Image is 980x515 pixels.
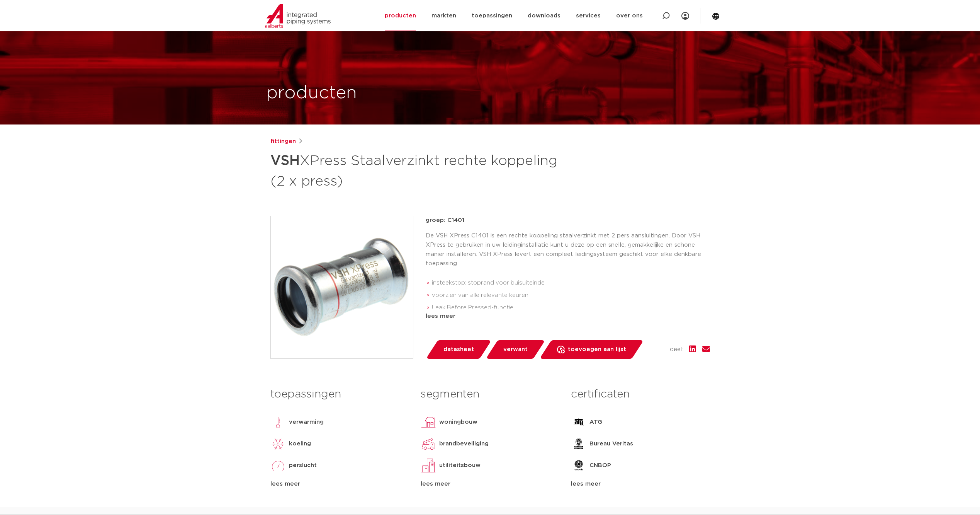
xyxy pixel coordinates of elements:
[439,461,481,470] p: utiliteitsbouw
[432,289,710,302] li: voorzien van alle relevante keuren
[289,439,311,448] p: koeling
[270,149,560,191] h1: XPress Staalverzinkt rechte koppeling (2 x press)
[270,387,409,402] h3: toepassingen
[589,461,611,470] p: CNBOP
[289,461,317,470] p: perslucht
[421,414,436,430] img: woningbouw
[571,436,586,452] img: Bureau Veritas
[432,302,710,314] li: Leak Before Pressed-functie
[426,216,710,225] p: groep: C1401
[426,312,710,321] div: lees meer
[270,414,286,430] img: verwarming
[266,81,357,106] h1: producten
[443,343,474,356] span: datasheet
[589,439,633,448] p: Bureau Veritas
[426,340,491,359] a: datasheet
[421,458,436,473] img: utiliteitsbouw
[568,343,626,356] span: toevoegen aan lijst
[486,340,545,359] a: verwant
[589,418,602,427] p: ATG
[270,479,409,489] div: lees meer
[439,418,477,427] p: woningbouw
[421,436,436,452] img: brandbeveiliging
[571,479,710,489] div: lees meer
[426,231,710,268] p: De VSH XPress C1401 is een rechte koppeling staalverzinkt met 2 pers aansluitingen. Door VSH XPre...
[439,439,489,448] p: brandbeveiliging
[271,216,413,358] img: Product Image for VSH XPress Staalverzinkt rechte koppeling (2 x press)
[270,458,286,473] img: perslucht
[270,436,286,452] img: koeling
[503,343,528,356] span: verwant
[571,458,586,473] img: CNBOP
[421,387,559,402] h3: segmenten
[421,479,559,489] div: lees meer
[670,345,683,354] span: deel:
[571,414,586,430] img: ATG
[571,387,710,402] h3: certificaten
[289,418,324,427] p: verwarming
[270,154,300,168] strong: VSH
[432,277,710,289] li: insteekstop: stoprand voor buisuiteinde
[270,137,296,146] a: fittingen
